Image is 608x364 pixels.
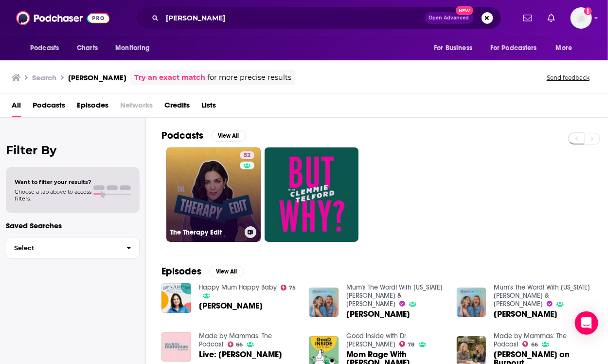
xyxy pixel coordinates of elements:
[346,332,408,348] a: Good Inside with Dr. Becky
[575,311,598,335] div: Open Intercom Messenger
[571,7,592,29] img: User Profile
[244,151,250,161] span: 52
[494,310,557,318] a: Anna Mathur
[309,288,339,317] img: Anna Mathur
[531,343,538,347] span: 66
[136,7,501,29] div: Search podcasts, credits, & more...
[32,73,56,82] h3: Search
[23,39,72,57] button: open menu
[207,72,291,83] span: for more precise results
[115,41,150,55] span: Monitoring
[199,332,272,348] a: Made by Mammas: The Podcast
[544,73,592,82] button: Send feedback
[12,97,21,117] a: All
[544,10,559,26] a: Show notifications dropdown
[161,129,246,142] a: PodcastsView All
[161,332,191,362] img: Live: Anna Mathur
[236,343,243,347] span: 66
[494,332,567,348] a: Made by Mammas: The Podcast
[6,237,140,259] button: Select
[201,97,216,117] a: Lists
[199,302,263,310] span: [PERSON_NAME]
[494,310,557,318] span: [PERSON_NAME]
[434,41,472,55] span: For Business
[457,288,486,317] img: Anna Mathur
[209,266,244,277] button: View All
[162,10,425,26] input: Search podcasts, credits, & more...
[484,39,551,57] button: open menu
[199,302,263,310] a: Anna Mathur
[161,265,201,277] h2: Episodes
[240,151,254,159] a: 52
[456,6,473,15] span: New
[425,12,474,24] button: Open AdvancedNew
[429,16,469,20] span: Open Advanced
[6,221,140,230] p: Saved Searches
[15,179,91,185] span: Want to filter your results?
[166,147,261,242] a: 52The Therapy Edit
[522,341,538,347] a: 66
[399,341,415,347] a: 78
[134,72,205,83] a: Try an exact match
[571,7,592,29] button: Show profile menu
[549,39,585,57] button: open menu
[120,97,153,117] span: Networks
[161,129,203,142] h2: Podcasts
[68,73,126,82] h3: [PERSON_NAME]
[33,97,65,117] a: Podcasts
[519,10,536,26] a: Show notifications dropdown
[556,41,572,55] span: More
[346,310,410,318] a: Anna Mathur
[199,283,277,291] a: Happy Mum Happy Baby
[77,97,108,117] a: Episodes
[77,41,98,55] span: Charts
[571,7,592,29] span: Logged in as JohnJMudgett
[164,97,190,117] a: Credits
[199,350,282,359] span: Live: [PERSON_NAME]
[228,342,243,347] a: 66
[6,143,140,157] h2: Filter By
[16,9,109,27] img: Podchaser - Follow, Share and Rate Podcasts
[15,188,91,202] span: Choose a tab above to access filters.
[161,265,244,277] a: EpisodesView All
[161,283,191,313] img: Anna Mathur
[30,41,59,55] span: Podcasts
[71,39,104,57] a: Charts
[170,228,241,237] h3: The Therapy Edit
[408,343,415,347] span: 78
[346,310,410,318] span: [PERSON_NAME]
[211,130,246,142] button: View All
[281,285,296,291] a: 75
[427,39,484,57] button: open menu
[6,245,119,251] span: Select
[490,41,537,55] span: For Podcasters
[289,286,296,290] span: 75
[199,350,282,359] a: Live: Anna Mathur
[584,7,592,15] svg: Add a profile image
[494,283,590,308] a: Mum's The Word! With Georgia Jones & Kelsey Parker
[346,283,443,308] a: Mum's The Word! With Georgia Jones & Kelsey Parker
[108,39,162,57] button: open menu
